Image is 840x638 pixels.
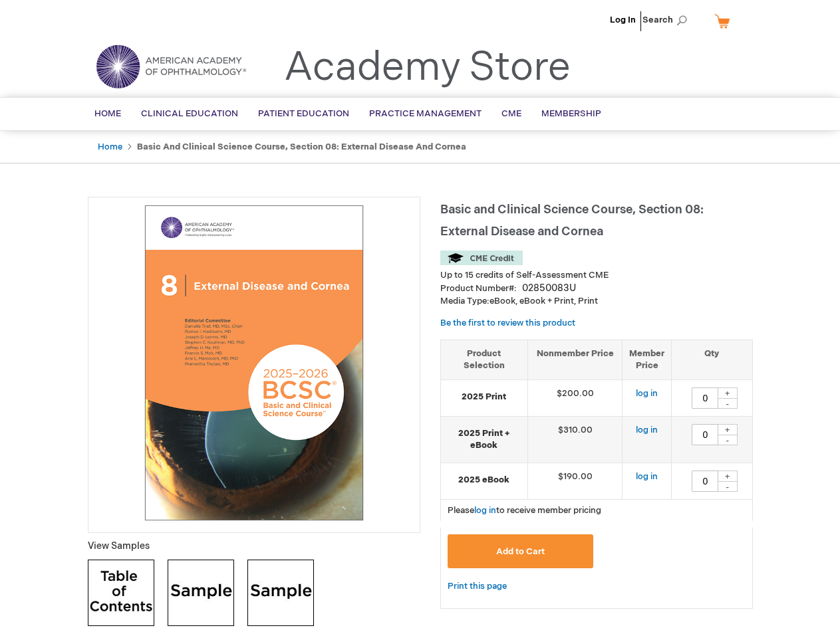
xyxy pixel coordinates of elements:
span: Please to receive member pricing [448,505,601,516]
th: Qty [672,340,752,379]
span: Basic and Clinical Science Course, Section 08: External Disease and Cornea [440,203,704,239]
strong: 2025 eBook [448,474,521,486]
span: Search [642,7,693,33]
th: Member Price [623,340,672,379]
span: Patient Education [258,108,349,119]
input: Qty [692,387,718,409]
div: + [718,424,738,435]
div: + [718,471,738,482]
button: Add to Cart [448,534,594,568]
span: Add to Cart [496,546,545,557]
span: CME [501,108,521,119]
div: - [718,481,738,492]
input: Qty [692,424,718,445]
a: log in [636,471,658,482]
li: Up to 15 credits of Self-Assessment CME [440,269,753,282]
div: - [718,398,738,409]
td: $190.00 [527,463,623,499]
td: $200.00 [527,379,623,416]
p: eBook, eBook + Print, Print [440,295,753,308]
strong: 2025 Print + eBook [448,427,521,452]
strong: Basic and Clinical Science Course, Section 08: External Disease and Cornea [137,142,466,152]
a: log in [474,505,496,516]
span: Membership [541,108,601,119]
div: - [718,435,738,445]
input: Qty [692,471,718,492]
span: Home [94,108,121,119]
td: $310.00 [527,416,623,463]
a: log in [636,388,658,399]
div: + [718,387,738,399]
img: Click to view [88,560,154,626]
p: View Samples [88,540,420,553]
a: Log In [610,15,636,25]
th: Nonmember Price [527,340,623,379]
img: CME Credit [440,251,523,265]
a: Academy Store [284,44,571,92]
a: Be the first to review this product [440,318,575,328]
a: Home [98,142,122,152]
strong: Product Number [440,283,517,294]
strong: 2025 Print [448,391,521,403]
a: Print this page [448,578,507,595]
span: Practice Management [369,108,482,119]
img: Basic and Clinical Science Course, Section 08: External Disease and Cornea [95,204,413,522]
a: log in [636,425,658,435]
img: Click to view [247,560,314,626]
th: Product Selection [441,340,528,379]
span: Clinical Education [141,108,238,119]
div: 02850083U [522,282,576,295]
img: Click to view [168,560,234,626]
strong: Media Type: [440,296,490,306]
